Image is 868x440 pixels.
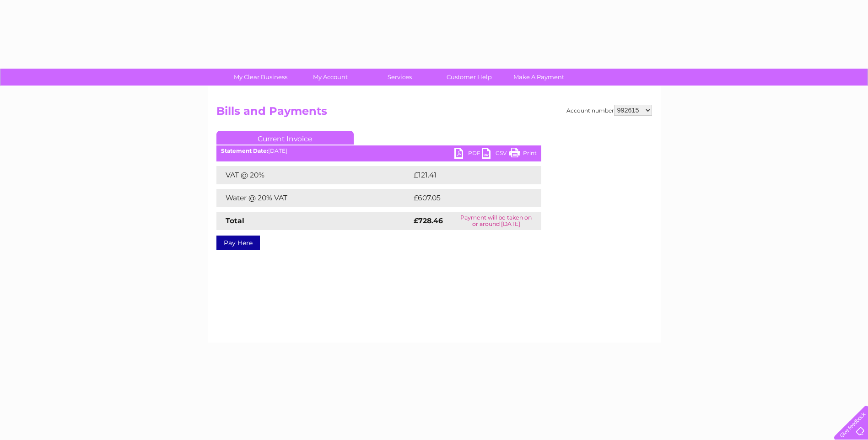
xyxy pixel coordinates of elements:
a: CSV [482,148,509,161]
strong: £728.46 [414,216,443,225]
b: Statement Date: [221,147,268,154]
strong: Total [226,216,244,225]
a: My Clear Business [223,69,298,86]
a: Pay Here [216,236,260,250]
td: Water @ 20% VAT [216,189,411,207]
div: [DATE] [216,148,541,154]
a: Make A Payment [501,69,577,86]
a: Current Invoice [216,131,354,145]
td: Payment will be taken on or around [DATE] [451,212,541,230]
a: Customer Help [431,69,507,86]
td: £121.41 [411,166,523,184]
a: My Account [292,69,368,86]
a: Print [509,148,537,161]
td: £607.05 [411,189,525,207]
a: Services [362,69,437,86]
h2: Bills and Payments [216,105,652,122]
td: VAT @ 20% [216,166,411,184]
a: PDF [454,148,482,161]
div: Account number [566,105,652,116]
